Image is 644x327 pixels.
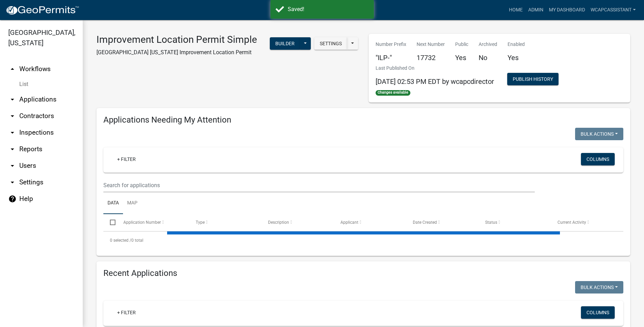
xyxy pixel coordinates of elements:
h5: No [479,54,497,62]
i: arrow_drop_down [8,178,17,186]
p: [GEOGRAPHIC_DATA] [US_STATE] Improvement Location Permit [96,48,257,57]
p: Enabled [508,41,525,48]
datatable-header-cell: Application Number [116,214,189,231]
a: wcapcassistant [588,3,638,17]
button: Builder [270,37,300,50]
i: arrow_drop_down [8,128,17,137]
span: Current Activity [558,220,586,225]
div: 0 total [103,232,623,249]
a: Admin [525,3,546,17]
h3: Improvement Location Permit Simple [96,34,257,46]
a: Map [123,192,142,214]
datatable-header-cell: Applicant [334,214,406,231]
p: Last Published On [376,65,494,72]
p: Public [455,41,468,48]
h5: Yes [508,54,525,62]
i: arrow_drop_up [8,65,17,73]
span: Status [485,220,497,225]
span: Application Number [123,220,161,225]
span: Changes available [376,90,411,96]
h4: Applications Needing My Attention [103,115,623,125]
a: + Filter [112,306,141,319]
wm-modal-confirm: Workflow Publish History [507,77,559,83]
h4: Recent Applications [103,268,623,278]
p: Number Prefix [376,41,406,48]
span: Description [268,220,289,225]
datatable-header-cell: Select [103,214,116,231]
button: Settings [314,37,347,50]
div: Saved! [288,5,369,13]
datatable-header-cell: Description [262,214,334,231]
datatable-header-cell: Type [189,214,261,231]
i: arrow_drop_down [8,162,17,170]
p: Next Number [417,41,445,48]
button: Columns [581,306,615,319]
datatable-header-cell: Status [479,214,551,231]
p: Archived [479,41,497,48]
h5: 17732 [417,54,445,62]
a: My Dashboard [546,3,588,17]
i: arrow_drop_down [8,145,17,153]
span: Applicant [340,220,358,225]
span: 0 selected / [110,238,131,243]
button: Bulk Actions [575,128,623,140]
h5: "ILP-" [376,54,406,62]
i: help [8,195,17,203]
button: Columns [581,153,615,165]
input: Search for applications [103,178,535,192]
datatable-header-cell: Date Created [406,214,479,231]
a: Data [103,192,123,214]
a: + Filter [112,153,141,165]
button: Bulk Actions [575,281,623,294]
a: Home [506,3,525,17]
button: Publish History [507,73,559,85]
span: [DATE] 02:53 PM EDT by wcapcdirector [376,77,494,86]
datatable-header-cell: Current Activity [551,214,623,231]
i: arrow_drop_down [8,95,17,104]
i: arrow_drop_down [8,112,17,120]
span: Type [196,220,205,225]
span: Date Created [413,220,437,225]
h5: Yes [455,54,468,62]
